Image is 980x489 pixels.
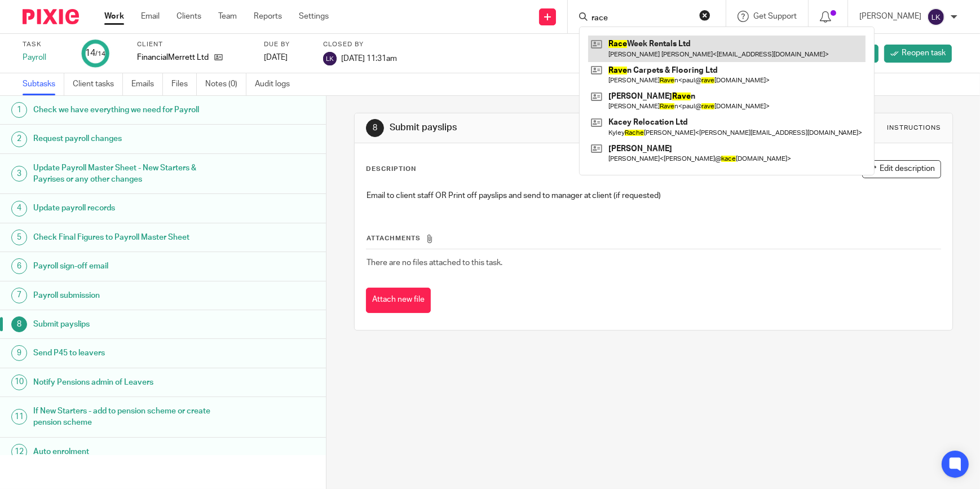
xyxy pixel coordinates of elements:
[33,287,221,304] h1: Payroll submission
[33,443,221,460] h1: Auto enrolment
[366,165,416,174] p: Description
[264,40,309,49] label: Due by
[85,47,105,60] div: 14
[73,73,123,95] a: Client tasks
[33,258,221,275] h1: Payroll sign-off email
[23,9,79,24] img: Pixie
[264,52,309,63] div: [DATE]
[205,73,246,95] a: Notes (0)
[23,40,68,49] label: Task
[218,11,237,22] a: Team
[341,54,397,62] span: [DATE] 11:31am
[11,102,27,118] div: 1
[887,124,941,133] div: Instructions
[11,288,27,303] div: 7
[95,51,105,57] small: /14
[11,258,27,274] div: 6
[33,316,221,333] h1: Submit payslips
[33,160,221,188] h1: Update Payroll Master Sheet - New Starters & Payrises or any other changes
[699,10,710,21] button: Clear
[11,345,27,361] div: 9
[176,11,201,22] a: Clients
[33,345,221,362] h1: Send P45 to leavers
[255,73,298,95] a: Audit logs
[33,403,221,431] h1: If New Starters - add to pension scheme or create pension scheme
[11,444,27,460] div: 12
[11,230,27,245] div: 5
[141,11,160,22] a: Email
[11,316,27,332] div: 8
[367,235,421,241] span: Attachments
[11,375,27,390] div: 10
[753,12,797,20] span: Get Support
[23,73,64,95] a: Subtasks
[23,52,68,63] div: Payroll
[33,374,221,391] h1: Notify Pensions admin of Leavers
[366,119,384,137] div: 8
[323,52,337,65] img: svg%3E
[171,73,197,95] a: Files
[11,166,27,182] div: 3
[590,14,692,24] input: Search
[390,122,677,134] h1: Submit payslips
[137,40,250,49] label: Client
[366,288,431,313] button: Attach new file
[367,259,502,267] span: There are no files attached to this task.
[33,102,221,118] h1: Check we have everything we need for Payroll
[299,11,329,22] a: Settings
[927,8,945,26] img: svg%3E
[11,201,27,217] div: 4
[33,229,221,246] h1: Check Final Figures to Payroll Master Sheet
[323,40,397,49] label: Closed by
[33,200,221,217] h1: Update payroll records
[862,160,941,178] button: Edit description
[367,190,941,201] p: Email to client staff OR Print off payslips and send to manager at client (if requested)
[131,73,163,95] a: Emails
[33,130,221,147] h1: Request payroll changes
[254,11,282,22] a: Reports
[902,47,946,59] span: Reopen task
[859,11,921,22] p: [PERSON_NAME]
[11,409,27,425] div: 11
[884,45,952,63] a: Reopen task
[104,11,124,22] a: Work
[11,131,27,147] div: 2
[137,52,209,63] p: FinancialMerrett Ltd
